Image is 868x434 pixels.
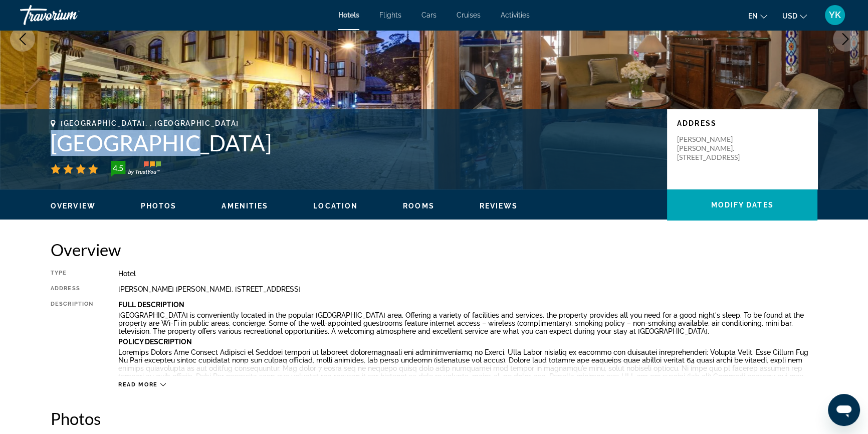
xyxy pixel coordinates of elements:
span: Overview [51,202,96,210]
button: Amenities [222,201,268,210]
button: Rooms [403,201,435,210]
button: User Menu [822,5,848,26]
h2: Photos [51,408,817,428]
b: Policy Description [118,338,192,346]
span: Read more [118,381,158,388]
span: Modify Dates [711,201,773,209]
a: Activities [501,11,530,19]
span: Reviews [480,202,518,210]
div: [PERSON_NAME] [PERSON_NAME]. [STREET_ADDRESS] [118,285,817,293]
p: [GEOGRAPHIC_DATA] is conveniently located in the popular [GEOGRAPHIC_DATA] area. Offering a varie... [118,311,817,335]
a: Travorium [20,2,120,28]
div: Type [51,270,93,278]
span: YK [829,10,841,20]
span: Location [313,202,358,210]
button: Photos [141,201,177,210]
button: Next image [833,27,858,52]
span: Amenities [222,202,268,210]
a: Flights [379,11,401,19]
button: Overview [51,201,96,210]
h1: [GEOGRAPHIC_DATA] [51,130,657,156]
img: TrustYou guest rating badge [111,161,161,177]
p: [PERSON_NAME] [PERSON_NAME]. [STREET_ADDRESS] [677,135,757,162]
span: Photos [141,202,177,210]
button: Change language [748,9,767,23]
a: Cruises [457,11,481,19]
span: en [748,12,758,20]
h2: Overview [51,240,817,260]
button: Read more [118,381,166,388]
div: Hotel [118,270,817,278]
button: Reviews [480,201,518,210]
div: 4.5 [108,162,128,174]
span: [GEOGRAPHIC_DATA], , [GEOGRAPHIC_DATA] [61,119,239,127]
iframe: Кнопка запуска окна обмена сообщениями [828,394,860,426]
p: Address [677,119,807,127]
button: Location [313,201,358,210]
b: Full Description [118,301,184,309]
p: Loremips Dolors Ame Consect Adipisci el Seddoei tempori ut laboreet doloremagnaali eni adminimven... [118,348,817,396]
div: Description [51,301,93,376]
span: USD [782,12,797,20]
button: Previous image [10,27,35,52]
a: Cars [421,11,437,19]
span: Rooms [403,202,435,210]
div: Address [51,285,93,293]
button: Modify Dates [667,189,817,221]
button: Change currency [782,9,807,23]
a: Hotels [338,11,359,19]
